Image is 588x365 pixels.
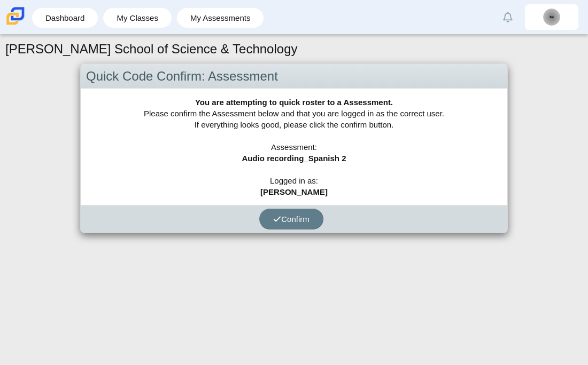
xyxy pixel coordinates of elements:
[195,98,393,107] b: You are attempting to quick roster to a Assessment.
[260,187,328,196] b: [PERSON_NAME]
[4,20,27,29] a: Carmen School of Science & Technology
[259,209,323,229] button: Confirm
[242,154,346,163] b: Audio recording_Spanish 2
[4,5,27,27] img: Carmen School of Science & Technology
[109,8,166,28] a: My Classes
[37,8,92,28] a: Dashboard
[496,5,520,29] a: Alerts
[273,215,310,224] span: Confirm
[5,40,298,58] h1: [PERSON_NAME] School of Science & Technology
[182,8,259,28] a: My Assessments
[525,4,578,30] a: raquel.veloz.nbbmi2
[543,9,560,26] img: raquel.veloz.nbbmi2
[81,64,507,89] div: Quick Code Confirm: Assessment
[81,89,507,205] div: Please confirm the Assessment below and that you are logged in as the correct user. If everything...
